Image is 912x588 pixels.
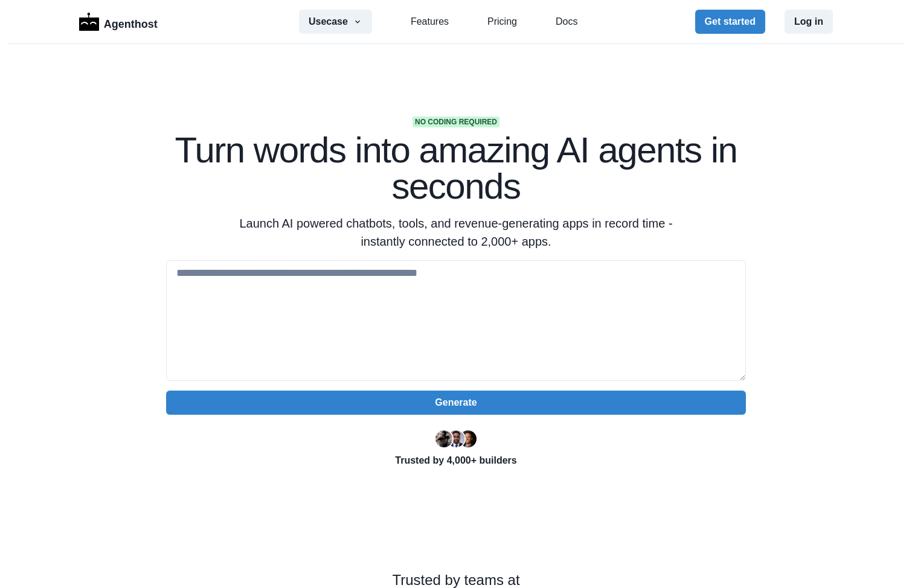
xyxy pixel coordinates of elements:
img: Ryan Florence [435,430,452,447]
span: No coding required [413,117,499,127]
button: Get started [695,10,765,34]
a: Pricing [487,14,517,29]
img: Logo [79,13,99,31]
p: Trusted by 4,000+ builders [166,453,746,468]
img: Segun Adebayo [448,430,464,447]
a: Features [411,14,449,29]
button: Log in [785,10,833,34]
a: LogoAgenthost [79,11,158,33]
button: Usecase [299,10,372,34]
a: Docs [556,14,577,29]
button: Generate [166,391,746,415]
img: Kent Dodds [460,430,477,447]
h1: Turn words into amazing AI agents in seconds [166,132,746,205]
p: Launch AI powered chatbots, tools, and revenue-generating apps in record time - instantly connect... [224,214,688,251]
p: Agenthost [104,11,158,33]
